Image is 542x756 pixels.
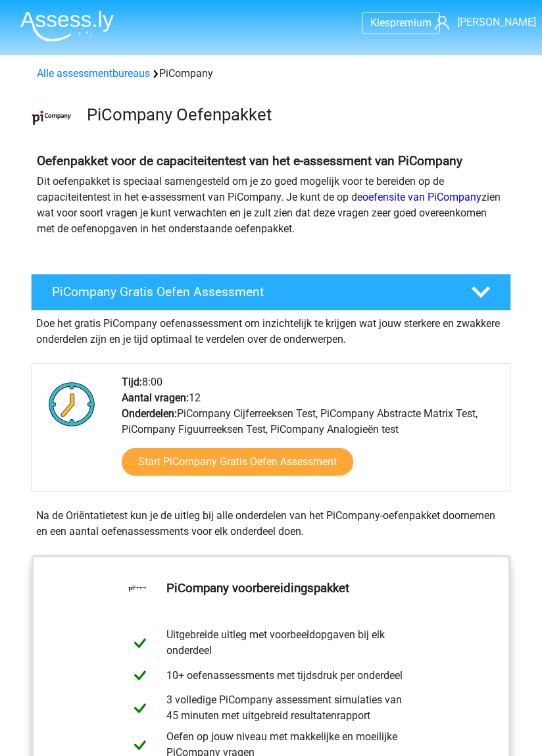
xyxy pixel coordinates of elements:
[362,191,481,203] a: oefensite van PiCompany
[20,11,114,41] img: Assessly
[32,97,72,138] img: picompany.png
[122,391,189,404] b: Aantal vragen:
[42,374,102,434] img: Klok
[31,508,511,540] div: Na de Oriëntatietest kun je de uitleg bij alle onderdelen van het PiCompany-oefenpakket doornemen...
[122,448,353,476] a: Start PiCompany Gratis Oefen Assessment
[87,105,501,125] h3: PiCompany Oefenpakket
[457,16,536,28] span: [PERSON_NAME]
[37,174,505,237] p: Dit oefenpakket is speciaal samengesteld om je zo goed mogelijk voor te bereiden op de capaciteit...
[435,14,532,30] a: [PERSON_NAME]
[26,274,516,311] a: PiCompany Gratis Oefen Assessment
[31,311,511,347] div: Doe het gratis PiCompany oefenassessment om inzichtelijk te krijgen wat jouw sterkere en zwakkere...
[390,16,431,29] span: premium
[37,153,462,168] b: Oefenpakket voor de capaciteitentest van het e-assessment van PiCompany
[52,284,452,299] h4: PiCompany Gratis Oefen Assessment
[122,407,177,420] b: Onderdelen:
[32,66,510,82] div: PiCompany
[362,14,439,32] a: Kiespremium
[112,374,510,491] div: 8:00 12 PiCompany Cijferreeksen Test, PiCompany Abstracte Matrix Test, PiCompany Figuurreeksen Te...
[37,67,150,80] a: Alle assessmentbureaus
[122,376,142,388] b: Tijd:
[370,16,390,29] span: Kies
